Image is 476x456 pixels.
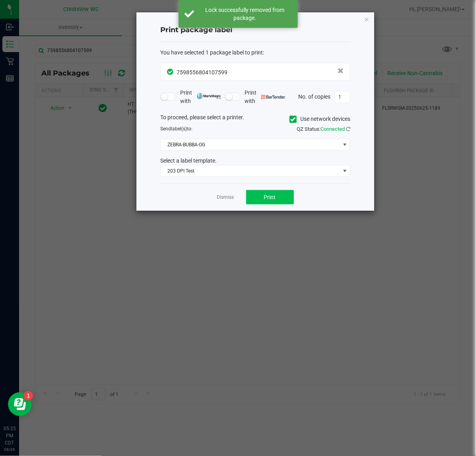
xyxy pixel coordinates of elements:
[245,89,286,105] span: Print with
[298,93,330,99] span: No. of copies
[160,126,192,132] span: Send to:
[161,139,340,150] span: ZEBRA-BUBBA-OG
[171,126,187,132] span: label(s)
[289,115,350,123] label: Use network devices
[246,190,294,204] button: Print
[198,6,292,22] div: Lock successfully removed from package.
[154,157,356,165] div: Select a label template.
[160,25,350,35] h4: Print package label
[264,194,276,200] span: Print
[197,93,221,99] img: mark_magic_cybra.png
[261,95,286,99] img: bartender.png
[217,194,234,201] a: Dismiss
[167,68,175,76] span: In Sync
[321,126,345,132] span: Connected
[23,391,33,401] iframe: Resource center unread badge
[161,165,340,177] span: 203 DPI Test
[180,89,221,105] span: Print with
[154,113,356,125] div: To proceed, please select a printer.
[160,49,263,56] span: You have selected 1 package label to print
[297,126,350,132] span: QZ Status:
[8,392,32,416] iframe: Resource center
[177,69,227,76] span: 7598556804107599
[160,49,350,57] div: :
